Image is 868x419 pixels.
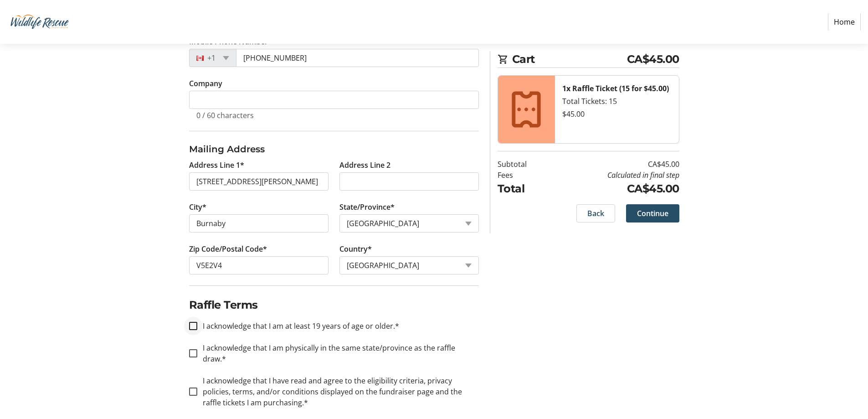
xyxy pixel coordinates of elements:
[339,243,372,254] label: Country*
[339,202,395,212] label: State/Province*
[498,159,550,170] td: Subtotal
[189,243,267,254] label: Zip Code/Postal Code*
[512,51,627,67] span: Cart
[339,160,390,171] label: Address Line 2
[637,208,668,219] span: Continue
[189,256,329,274] input: Zip or Postal Code
[189,297,479,313] h2: Raffle Terms
[550,170,679,181] td: Calculated in final step
[236,49,479,67] input: (506) 234-5678
[189,172,329,191] input: Address
[189,202,206,212] label: City*
[189,142,479,156] h3: Mailing Address
[498,170,550,181] td: Fees
[197,375,479,408] label: I acknowledge that I have read and agree to the eligibility criteria, privacy policies, terms, an...
[189,214,329,233] input: City
[627,51,679,67] span: CA$45.00
[498,181,550,197] td: Total
[626,204,679,222] button: Continue
[562,96,672,107] div: Total Tickets: 15
[189,160,244,171] label: Address Line 1*
[7,4,72,40] img: Wildlife Rescue Association of British Columbia's Logo
[828,13,861,31] a: Home
[562,83,669,93] strong: 1x Raffle Ticket (15 for $45.00)
[550,159,679,170] td: CA$45.00
[196,110,254,120] tr-character-limit: 0 / 60 characters
[197,321,399,331] label: I acknowledge that I am at least 19 years of age or older.*
[576,204,615,222] button: Back
[189,78,222,89] label: Company
[562,109,672,119] div: $45.00
[197,342,479,364] label: I acknowledge that I am physically in the same state/province as the raffle draw.*
[587,208,604,219] span: Back
[550,181,679,197] td: CA$45.00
